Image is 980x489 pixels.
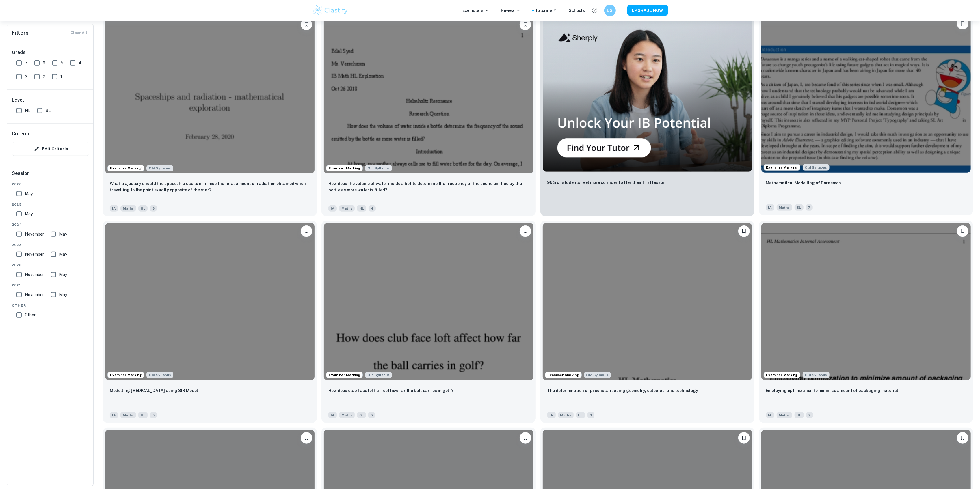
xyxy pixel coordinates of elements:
span: Examiner Marking [108,372,144,378]
p: How does club face loft affect how far the ball carries in golf? [328,387,453,394]
span: HL [576,412,585,418]
a: Examiner MarkingAlthough this IA is written for the old math syllabus (last exam in November 2020... [759,221,973,423]
button: Bookmark [520,432,531,444]
h6: Filters [12,29,29,37]
span: 2022 [12,262,89,268]
a: Examiner MarkingAlthough this IA is written for the old math syllabus (last exam in November 2020... [103,221,317,423]
span: 4 [79,60,81,66]
button: Bookmark [738,225,750,237]
span: November [25,251,44,257]
span: IA [328,412,337,418]
span: 5 [150,412,157,418]
h6: DS [607,7,613,14]
span: Examiner Marking [545,372,581,378]
p: Exemplars [463,7,490,14]
button: Help and Feedback [590,5,600,15]
button: Bookmark [957,18,968,29]
span: Examiner Marking [764,165,800,170]
p: How does the volume of water inside a bottle determine the frequency of the sound emitted by the ... [328,180,529,193]
span: Examiner Marking [108,166,144,171]
span: Maths [339,412,355,418]
a: Tutoring [535,7,557,14]
span: IA [328,205,337,212]
span: HL [25,107,30,114]
a: Schools [569,7,585,14]
span: HL [795,412,804,418]
div: Although this IA is written for the old math syllabus (last exam in November 2020), the current I... [146,372,173,378]
span: 2021 [12,283,89,288]
span: Old Syllabus [146,372,173,378]
span: Old Syllabus [803,372,830,378]
a: Examiner MarkingAlthough this IA is written for the old math syllabus (last exam in November 2020... [759,14,973,216]
div: Although this IA is written for the old math syllabus (last exam in November 2020), the current I... [584,372,611,378]
span: 3 [25,74,27,80]
span: May [59,271,67,278]
p: Mathematical Modelling of Doraemon [766,180,841,186]
button: Edit Criteria [12,142,89,156]
span: 7 [25,60,27,66]
p: Modelling COVID 19 using SIR Model [110,387,198,394]
span: May [59,292,67,298]
span: Maths [777,204,792,211]
span: SL [357,412,366,418]
span: 2024 [12,222,89,227]
span: HL [357,205,366,212]
span: November [25,292,44,298]
h6: Criteria [12,130,29,137]
span: 2 [43,74,45,80]
span: November [25,271,44,278]
h6: Session [12,170,89,182]
button: Bookmark [301,432,312,444]
button: UPGRADE NOW [627,5,668,16]
div: Although this IA is written for the old math syllabus (last exam in November 2020), the current I... [365,165,392,171]
img: Maths IA example thumbnail: How does club face loft affect how far t [324,223,533,380]
span: Examiner Marking [764,372,800,378]
img: Maths IA example thumbnail: Mathematical Modelling of Doraemon [761,16,971,173]
h6: Grade [12,49,89,56]
button: DS [604,5,616,16]
a: Examiner MarkingAlthough this IA is written for the old math syllabus (last exam in November 2020... [103,14,317,216]
span: November [25,231,44,237]
button: Bookmark [957,432,968,444]
button: Bookmark [520,19,531,30]
img: Maths IA example thumbnail: Modelling COVID 19 using SIR Model [105,223,315,380]
span: 5 [61,60,63,66]
a: Examiner MarkingAlthough this IA is written for the old math syllabus (last exam in November 2020... [321,221,535,423]
span: 7 [806,412,813,418]
a: Thumbnail96% of students feel more confident after their first lesson [540,14,754,216]
span: Other [25,312,36,318]
span: 7 [806,204,813,211]
a: Examiner MarkingAlthough this IA is written for the old math syllabus (last exam in November 2020... [540,221,754,423]
span: Maths [120,412,136,418]
span: Old Syllabus [365,165,392,171]
p: Review [501,7,521,14]
span: Maths [777,412,792,418]
span: Maths [339,205,355,212]
span: May [59,251,67,257]
span: 2023 [12,242,89,247]
div: Although this IA is written for the old math syllabus (last exam in November 2020), the current I... [146,165,173,171]
a: Examiner MarkingAlthough this IA is written for the old math syllabus (last exam in November 2020... [321,14,535,216]
span: Examiner Marking [326,372,362,378]
span: 4 [369,205,376,212]
span: Old Syllabus [803,164,830,171]
img: Maths IA example thumbnail: The determination of pi constant using g [543,223,752,380]
span: Maths [558,412,574,418]
span: IA [110,205,118,212]
span: Examiner Marking [326,166,362,171]
img: Clastify logo [312,5,349,16]
p: The determination of pi constant using geometry, calculus, and technology [547,387,698,394]
h6: Level [12,97,89,104]
div: Although this IA is written for the old math syllabus (last exam in November 2020), the current I... [365,372,392,378]
button: Bookmark [520,225,531,237]
span: 6 [43,60,45,66]
p: 96% of students feel more confident after their first lesson [547,179,666,186]
span: SL [46,107,51,114]
button: Bookmark [738,432,750,444]
span: 2025 [12,202,89,207]
span: 1 [60,74,62,80]
span: May [25,191,33,197]
span: Old Syllabus [365,372,392,378]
